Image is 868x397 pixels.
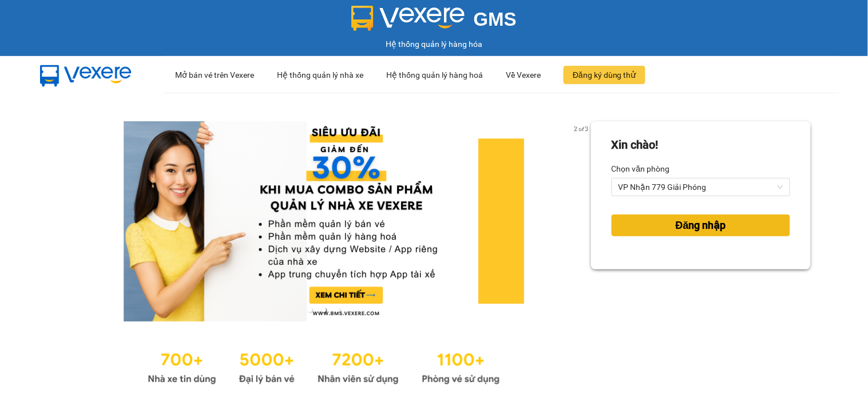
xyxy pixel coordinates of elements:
button: Đăng nhập [612,215,790,236]
li: slide item 3 [335,308,340,312]
div: Hệ thống quản lý nhà xe [277,57,363,93]
div: Xin chào! [612,136,659,154]
img: Statistics.png [148,344,500,388]
button: next slide / item [575,121,591,321]
button: previous slide / item [57,121,73,321]
div: Mở bán vé trên Vexere [175,57,254,93]
span: VP Nhận 779 Giải Phóng [619,178,783,196]
button: Đăng ký dùng thử [564,66,645,84]
label: Chọn văn phòng [612,160,670,178]
img: logo 2 [351,6,465,31]
span: Đăng ký dùng thử [573,69,636,81]
div: Về Vexere [506,57,541,93]
span: GMS [474,9,517,30]
div: Hệ thống quản lý hàng hoá [386,57,483,93]
p: 2 of 3 [571,121,591,136]
span: Đăng nhập [676,217,726,233]
img: mbUUG5Q.png [29,56,143,94]
li: slide item 2 [322,308,326,312]
a: GMS [351,17,517,26]
li: slide item 1 [308,308,312,312]
div: Hệ thống quản lý hàng hóa [3,38,865,50]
